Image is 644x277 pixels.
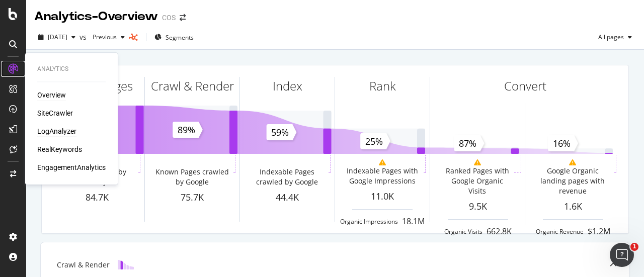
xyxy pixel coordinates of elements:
img: block-icon [118,260,134,269]
div: Rank [369,77,396,95]
a: Overview [37,90,66,100]
button: All pages [594,29,636,45]
button: Segments [150,29,198,45]
div: 11.0K [335,190,430,203]
div: Index [273,77,302,95]
div: Analytics [37,65,106,73]
div: 84.7K [50,191,144,204]
iframe: Intercom live chat [610,243,634,267]
span: Previous [89,33,117,41]
span: 1 [630,243,638,251]
div: COS [162,13,176,23]
button: Previous [89,29,129,45]
div: Organic Impressions [340,217,398,226]
span: 2025 Sep. 1st [48,33,67,41]
div: Indexable Pages crawled by Google [248,167,327,187]
div: arrow-right-arrow-left [180,14,186,21]
button: [DATE] [34,29,79,45]
a: RealKeywords [37,144,82,154]
span: vs [79,32,89,42]
div: Known Pages crawled by Google [152,167,231,187]
div: 18.1M [402,216,425,227]
span: Segments [166,33,194,42]
div: Crawl & Render [57,260,110,270]
a: EngagementAnalytics [37,162,106,172]
a: SiteCrawler [37,108,73,118]
div: Indexable Pages with Google Impressions [343,166,422,186]
div: Analytics - Overview [34,8,158,25]
div: Crawl & Render [151,77,234,95]
span: All pages [594,33,624,41]
a: LogAnalyzer [37,126,76,136]
div: 44.4K [240,191,335,204]
div: 75.7K [145,191,239,204]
